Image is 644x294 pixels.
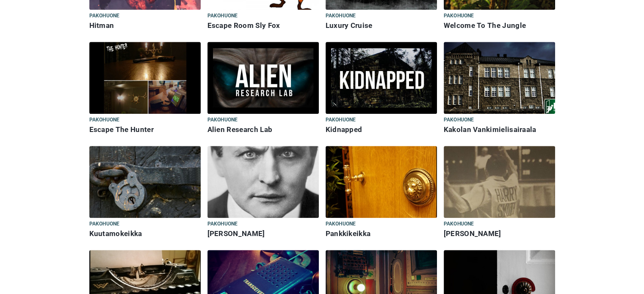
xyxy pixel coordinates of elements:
a: Escape The Hunter Pakohuone Escape The Hunter [89,42,201,136]
a: Alien Research Lab Pakohuone Alien Research Lab [207,42,319,136]
img: Harry Houdini [207,146,319,218]
span: Pakohuone [444,115,474,125]
span: Pakohuone [326,115,356,125]
img: Escape The Hunter [89,42,201,114]
img: Kidnapped [326,42,437,114]
h6: Pankkikeikka [326,229,437,238]
span: Pakohuone [444,220,474,229]
span: Pakohuone [89,11,120,21]
a: Kuutamokeikka Pakohuone Kuutamokeikka [89,146,201,240]
a: Pankkikeikka Pakohuone Pankkikeikka [326,146,437,240]
a: Harry Smith Pakohuone [PERSON_NAME] [444,146,555,240]
img: Alien Research Lab [207,42,319,114]
h6: [PERSON_NAME] [207,229,319,238]
span: Pakohuone [207,11,238,21]
h6: [PERSON_NAME] [444,229,555,238]
a: Kidnapped Pakohuone Kidnapped [326,42,437,136]
img: Pankkikeikka [326,146,437,218]
h6: Escape The Hunter [89,125,201,134]
span: Pakohuone [444,11,474,21]
h6: Alien Research Lab [207,125,319,134]
a: Kakolan Vankimielisairaala Pakohuone Kakolan Vankimielisairaala [444,42,555,136]
span: Pakohuone [89,115,120,125]
span: Pakohuone [326,220,356,229]
h6: Hitman [89,21,201,30]
h6: Luxury Cruise [326,21,437,30]
a: Harry Houdini Pakohuone [PERSON_NAME] [207,146,319,240]
span: Pakohuone [207,115,238,125]
span: Pakohuone [89,220,120,229]
h6: Kidnapped [326,125,437,134]
img: Kuutamokeikka [89,146,201,218]
img: Kakolan Vankimielisairaala [444,42,555,114]
h6: Kakolan Vankimielisairaala [444,125,555,134]
img: Harry Smith [444,146,555,218]
span: Pakohuone [207,220,238,229]
h6: Kuutamokeikka [89,229,201,238]
span: Pakohuone [326,11,356,21]
h6: Welcome To The Jungle [444,21,555,30]
h6: Escape Room Sly Fox [207,21,319,30]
